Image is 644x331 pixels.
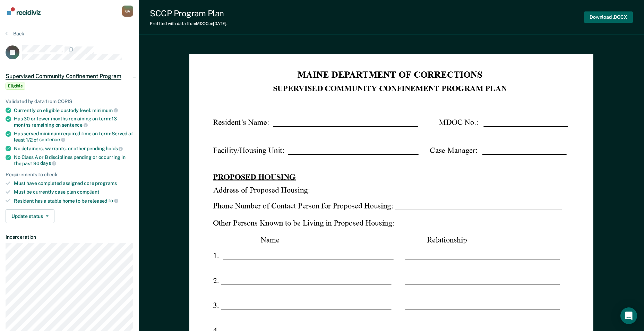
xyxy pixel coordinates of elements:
span: sentence [39,137,65,142]
div: Must be currently case plan [14,189,133,195]
div: Prefilled with data from MDOC on [DATE] . [150,21,227,26]
button: Back [6,31,24,37]
span: Supervised Community Confinement Program [6,73,121,80]
div: Open Intercom Messenger [620,307,637,324]
div: Requirements to check [6,172,133,178]
span: days [40,160,56,166]
dt: Incarceration [6,234,133,240]
div: Has 30 or fewer months remaining on term: 13 months remaining on [14,116,133,128]
div: SCCP Program Plan [150,8,227,18]
div: Validated by data from CORIS [6,99,133,104]
button: Download .DOCX [584,11,633,23]
div: Resident has a stable home to be released [14,198,133,204]
div: Currently on eligible custody level: [14,107,133,113]
span: to [108,198,118,203]
div: Has served minimum required time on term: Served at least 1/2 of [14,131,133,143]
span: holds [106,146,123,151]
span: Eligible [6,83,25,90]
span: sentence [62,122,88,128]
div: No Class A or B disciplines pending or occurring in the past 90 [14,154,133,166]
button: Update status [6,209,54,223]
span: compliant [77,189,100,195]
div: Must have completed assigned core [14,180,133,186]
span: minimum [92,108,118,113]
button: Profile dropdown button [122,6,133,17]
div: G A [122,6,133,17]
span: programs [95,180,117,186]
img: Recidiviz [7,7,41,15]
div: No detainers, warrants, or other pending [14,145,133,152]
